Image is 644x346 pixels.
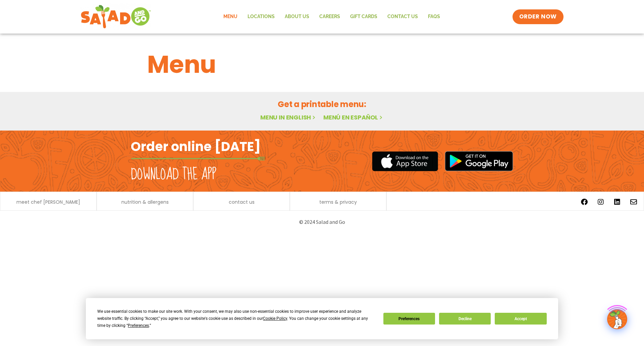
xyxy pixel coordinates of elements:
[445,151,513,171] img: google_play
[314,9,345,24] a: Careers
[423,9,445,24] a: FAQs
[131,165,216,184] h2: Download the app
[147,46,497,83] h1: Menu
[131,157,265,160] img: fork
[263,316,287,321] span: Cookie Policy
[229,200,255,204] a: contact us
[16,200,80,204] a: meet chef [PERSON_NAME]
[280,9,314,24] a: About Us
[86,298,558,339] div: Cookie Consent Prompt
[439,313,491,325] button: Decline
[382,9,423,24] a: Contact Us
[495,313,546,325] button: Accept
[80,3,151,30] img: new-SAG-logo-768×292
[128,323,149,328] span: Preferences
[243,9,280,24] a: Locations
[513,9,563,24] a: ORDER NOW
[147,98,497,110] h2: Get a printable menu:
[218,9,445,24] nav: Menu
[131,138,261,155] h2: Order online [DATE]
[134,217,510,227] p: © 2024 Salad and Go
[383,313,435,325] button: Preferences
[218,9,243,24] a: Menu
[372,150,438,172] img: appstore
[319,200,357,204] a: terms & privacy
[260,113,317,121] a: Menu in English
[323,113,384,121] a: Menú en español
[97,308,375,329] div: We use essential cookies to make our site work. With your consent, we may also use non-essential ...
[345,9,382,24] a: GIFT CARDS
[121,200,169,204] a: nutrition & allergens
[519,13,557,21] span: ORDER NOW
